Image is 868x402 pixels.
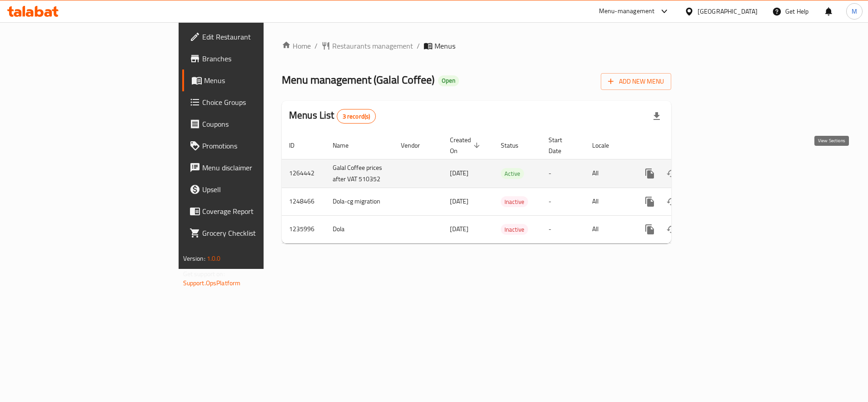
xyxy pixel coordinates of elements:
[661,163,683,184] button: Change Status
[661,191,683,213] button: Change Status
[501,224,528,235] span: Inactive
[183,277,241,289] a: Support.OpsPlatform
[182,48,324,69] a: Branches
[599,6,655,17] div: Menu-management
[541,215,585,243] td: -
[202,31,316,42] span: Edit Restaurant
[182,69,324,91] a: Menus
[282,69,434,90] span: Menu management ( Galal Coffee )
[639,163,661,184] button: more
[592,140,621,151] span: Locale
[321,40,413,51] a: Restaurants management
[282,132,733,243] table: enhanced table
[661,218,683,240] button: Change Status
[202,162,316,173] span: Menu disclaimer
[182,135,324,157] a: Promotions
[501,168,524,179] div: Active
[202,119,316,129] span: Coupons
[639,218,661,240] button: more
[501,196,528,207] div: Inactive
[549,134,574,156] span: Start Date
[417,40,420,51] li: /
[852,6,857,16] span: M
[646,105,668,127] div: Export file
[289,109,376,124] h2: Menus List
[501,197,528,207] span: Inactive
[182,200,324,222] a: Coverage Report
[541,159,585,188] td: -
[282,40,671,51] nav: breadcrumb
[639,191,661,213] button: more
[501,169,524,179] span: Active
[438,75,459,86] div: Open
[585,188,632,215] td: All
[438,77,459,84] span: Open
[450,167,469,179] span: [DATE]
[325,159,394,188] td: Galal Coffee prices after VAT 510352
[601,73,671,90] button: Add New Menu
[182,157,324,179] a: Menu disclaimer
[202,97,316,108] span: Choice Groups
[182,222,324,244] a: Grocery Checklist
[501,224,528,235] div: Inactive
[202,206,316,217] span: Coverage Report
[608,76,664,87] span: Add New Menu
[401,140,432,151] span: Vendor
[632,132,733,159] th: Actions
[333,140,360,151] span: Name
[332,40,413,51] span: Restaurants management
[202,184,316,195] span: Upsell
[182,179,324,200] a: Upsell
[434,40,455,51] span: Menus
[337,112,376,121] span: 3 record(s)
[207,253,221,264] span: 1.0.0
[202,140,316,151] span: Promotions
[183,253,205,264] span: Version:
[585,215,632,243] td: All
[202,53,316,64] span: Branches
[202,228,316,238] span: Grocery Checklist
[450,223,469,235] span: [DATE]
[698,6,758,16] div: [GEOGRAPHIC_DATA]
[541,188,585,215] td: -
[289,140,306,151] span: ID
[450,195,469,207] span: [DATE]
[325,188,394,215] td: Dola-cg migration
[182,91,324,113] a: Choice Groups
[183,268,225,280] span: Get support on:
[501,140,530,151] span: Status
[182,113,324,135] a: Coupons
[204,75,316,86] span: Menus
[325,215,394,243] td: Dola
[182,26,324,48] a: Edit Restaurant
[585,159,632,188] td: All
[450,134,483,156] span: Created On
[337,109,376,124] div: Total records count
